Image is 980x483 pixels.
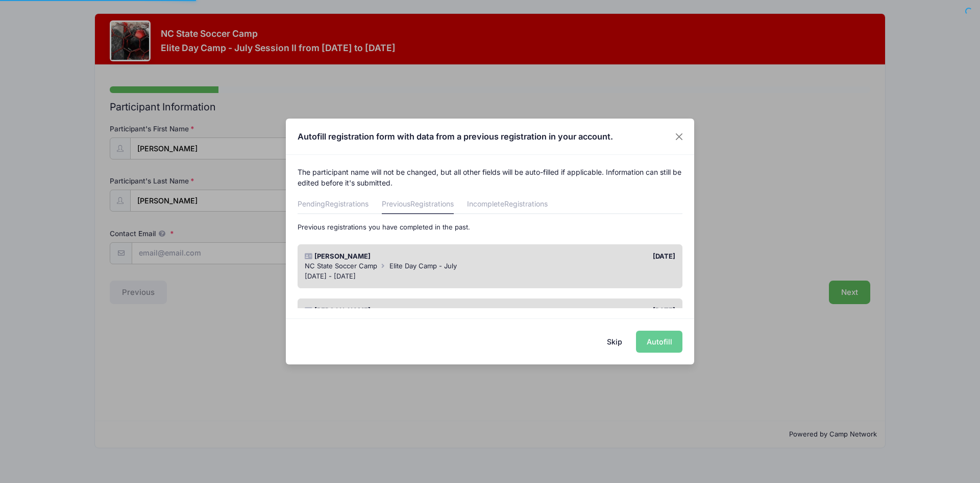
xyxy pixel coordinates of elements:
[298,222,683,233] p: Previous registrations you have completed in the past.
[490,306,680,316] div: [DATE]
[298,130,613,143] h4: Autofill registration form with data from a previous registration in your account.
[670,127,689,146] button: Close
[382,196,454,214] a: Previous
[298,167,683,188] p: The participant name will not be changed, but all other fields will be auto-filled if applicable....
[300,251,490,262] div: [PERSON_NAME]
[298,196,369,214] a: Pending
[305,271,676,282] div: [DATE] - [DATE]
[504,199,548,208] span: Registrations
[467,196,548,214] a: Incomplete
[305,262,377,270] span: NC State Soccer Camp
[389,262,457,270] span: Elite Day Camp - July
[325,199,369,208] span: Registrations
[300,306,490,316] div: [PERSON_NAME]
[490,251,680,262] div: [DATE]
[597,331,633,353] button: Skip
[410,199,454,208] span: Registrations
